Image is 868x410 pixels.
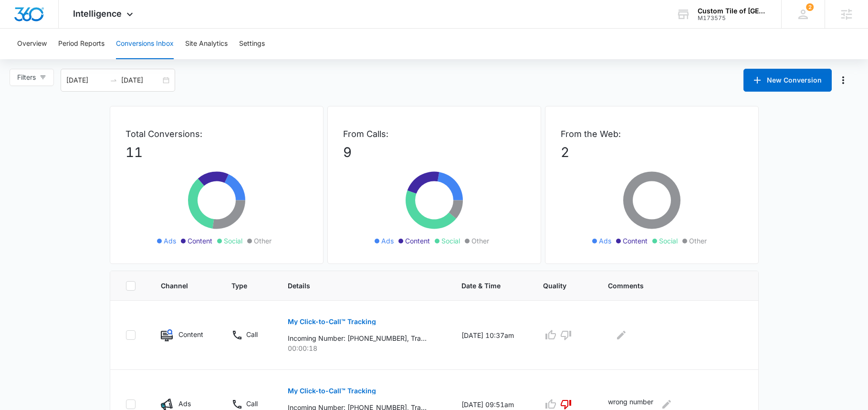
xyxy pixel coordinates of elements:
[246,329,258,339] p: Call
[239,29,265,59] button: Settings
[288,333,427,343] p: Incoming Number: [PHONE_NUMBER], Tracking Number: [PHONE_NUMBER], Ring To: [PHONE_NUMBER], Caller...
[121,75,161,85] input: End date
[381,236,394,246] span: Ads
[10,69,54,86] button: Filters
[178,329,203,339] p: Content
[806,3,814,11] div: notifications count
[689,236,707,246] span: Other
[231,281,251,291] span: Type
[254,236,272,246] span: Other
[561,142,743,162] p: 2
[698,7,767,15] div: account name
[441,236,460,246] span: Social
[659,236,678,246] span: Social
[224,236,242,246] span: Social
[188,236,212,246] span: Content
[698,15,767,21] div: account id
[161,281,194,291] span: Channel
[58,29,105,59] button: Period Reports
[125,127,308,140] p: Total Conversions:
[17,72,36,83] span: Filters
[185,29,228,59] button: Site Analytics
[178,399,191,409] p: Ads
[599,236,611,246] span: Ads
[471,236,489,246] span: Other
[450,301,532,370] td: [DATE] 10:37am
[288,379,376,402] button: My Click-to-Call™ Tracking
[288,281,425,291] span: Details
[343,127,525,140] p: From Calls:
[246,399,258,409] p: Call
[561,127,743,140] p: From the Web:
[405,236,430,246] span: Content
[461,281,506,291] span: Date & Time
[288,318,376,325] p: My Click-to-Call™ Tracking
[110,76,117,84] span: swap-right
[343,142,525,162] p: 9
[110,76,117,84] span: to
[73,9,122,19] span: Intelligence
[743,69,832,92] button: New Conversion
[806,3,814,11] span: 2
[623,236,648,246] span: Content
[614,327,629,343] button: Edit Comments
[288,388,376,394] p: My Click-to-Call™ Tracking
[125,142,308,162] p: 11
[116,29,174,59] button: Conversions Inbox
[66,75,106,85] input: Start date
[608,281,729,291] span: Comments
[17,29,47,59] button: Overview
[543,281,571,291] span: Quality
[164,236,176,246] span: Ads
[288,310,376,333] button: My Click-to-Call™ Tracking
[288,343,439,353] p: 00:00:18
[836,73,851,88] button: Manage Numbers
